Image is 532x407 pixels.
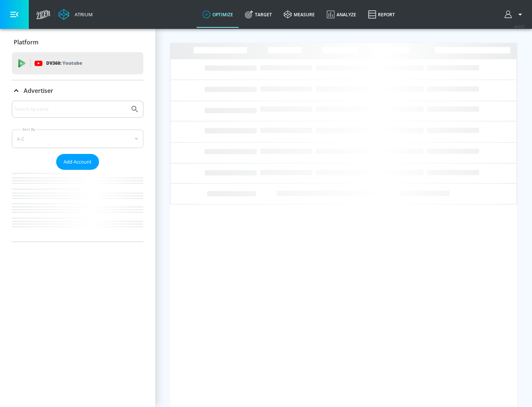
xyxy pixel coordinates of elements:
a: Target [239,1,278,28]
div: Advertiser [12,101,143,242]
span: v 4.33.5 [514,24,525,28]
div: Advertiser [12,80,143,101]
span: Add Account [64,158,92,166]
a: measure [278,1,321,28]
p: Platform [14,38,38,46]
nav: list of Advertiser [12,170,143,242]
label: Sort By [21,127,37,132]
a: Report [362,1,401,28]
div: DV360: Youtube [12,52,143,74]
p: DV360: [46,59,82,67]
p: Advertiser [24,87,53,95]
a: Atrium [58,9,93,20]
a: Analyze [321,1,362,28]
input: Search by name [15,104,127,114]
a: optimize [197,1,239,28]
div: Platform [12,32,143,53]
div: A-Z [12,129,143,148]
p: Youtube [62,59,82,67]
div: Atrium [72,11,93,18]
button: Add Account [56,154,99,170]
